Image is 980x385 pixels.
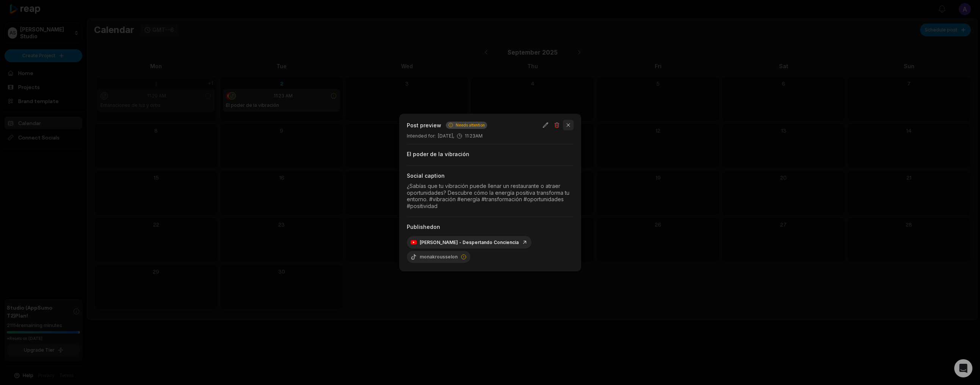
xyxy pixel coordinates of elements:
div: monakrousselon [407,251,470,263]
div: ¿Sabías que tu vibración puede llenar un restaurante o atraer oportunidades? Descubre cómo la ene... [407,183,574,209]
div: Published on [407,223,574,231]
a: [PERSON_NAME] - Despertando Conciencia [411,239,528,246]
h2: Post preview [407,121,441,129]
span: Needs attention [456,122,485,128]
div: El poder de la vibración [407,150,574,158]
div: Social caption [407,172,574,180]
div: [DATE], 11:23AM [407,133,574,139]
span: Intended for : [407,133,436,139]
